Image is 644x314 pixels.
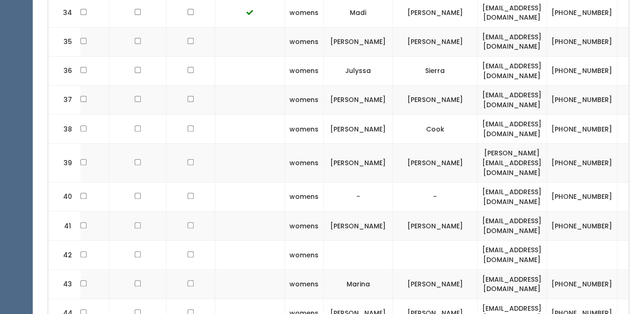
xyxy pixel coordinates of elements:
td: Marina [324,270,393,299]
td: [PERSON_NAME] [324,115,393,144]
td: [PHONE_NUMBER] [547,27,617,56]
td: [PERSON_NAME] [393,86,478,115]
td: Sierra [393,56,478,85]
td: 36 [48,56,81,85]
td: [EMAIL_ADDRESS][DOMAIN_NAME] [478,212,547,241]
td: [PHONE_NUMBER] [547,212,617,241]
td: 35 [48,27,81,56]
td: womens [285,115,324,144]
td: womens [285,27,324,56]
td: womens [285,270,324,299]
td: [PERSON_NAME] [393,212,478,241]
td: [EMAIL_ADDRESS][DOMAIN_NAME] [478,183,547,212]
td: [PERSON_NAME] [324,144,393,183]
td: womens [285,86,324,115]
td: [PHONE_NUMBER] [547,270,617,299]
td: 43 [48,270,81,299]
td: 40 [48,183,81,212]
td: [PHONE_NUMBER] [547,86,617,115]
td: 37 [48,86,81,115]
td: - [393,183,478,212]
td: - [324,183,393,212]
td: Cook [393,115,478,144]
td: [PHONE_NUMBER] [547,56,617,85]
td: womens [285,183,324,212]
td: [PHONE_NUMBER] [547,144,617,183]
td: [EMAIL_ADDRESS][DOMAIN_NAME] [478,86,547,115]
td: 41 [48,212,81,241]
td: 42 [48,241,81,270]
td: [PHONE_NUMBER] [547,183,617,212]
td: [PERSON_NAME] [324,27,393,56]
td: [EMAIL_ADDRESS][DOMAIN_NAME] [478,241,547,270]
td: [PERSON_NAME] [324,86,393,115]
td: womens [285,241,324,270]
td: [PERSON_NAME] [393,27,478,56]
td: [PHONE_NUMBER] [547,115,617,144]
td: [EMAIL_ADDRESS][DOMAIN_NAME] [478,27,547,56]
td: 38 [48,115,81,144]
td: womens [285,144,324,183]
td: [EMAIL_ADDRESS][DOMAIN_NAME] [478,115,547,144]
td: [EMAIL_ADDRESS][DOMAIN_NAME] [478,56,547,85]
td: womens [285,212,324,241]
td: [PERSON_NAME][EMAIL_ADDRESS][DOMAIN_NAME] [478,144,547,183]
td: womens [285,56,324,85]
td: 39 [48,144,81,183]
td: [EMAIL_ADDRESS][DOMAIN_NAME] [478,270,547,299]
td: [PERSON_NAME] [324,212,393,241]
td: [PERSON_NAME] [393,144,478,183]
td: [PERSON_NAME] [393,270,478,299]
td: Julyssa [324,56,393,85]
